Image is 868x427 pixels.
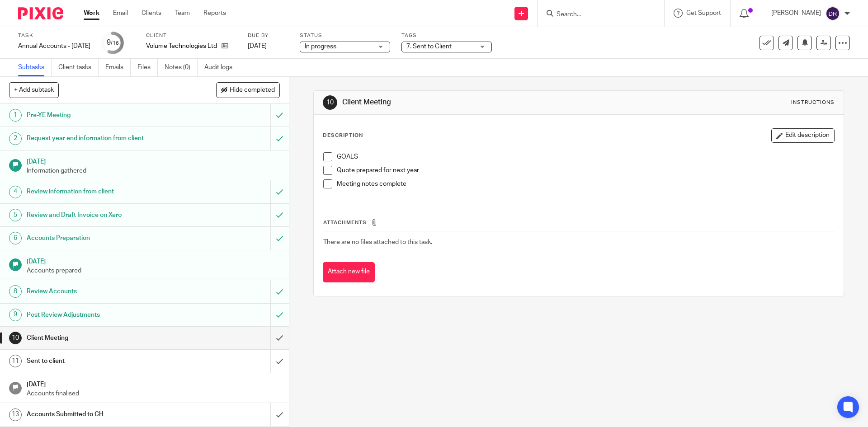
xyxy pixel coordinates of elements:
div: 6 [9,232,22,244]
p: Volume Technologies Ltd [146,42,217,51]
a: Client tasks [58,59,99,76]
img: svg%3E [826,6,840,21]
label: Task [18,32,90,39]
span: Attachments [323,220,367,225]
p: [PERSON_NAME] [771,9,821,18]
div: 2 [9,132,22,145]
div: Annual Accounts - March 2025 [18,42,90,51]
div: 10 [9,332,22,344]
div: 4 [9,186,22,198]
label: Tags [401,32,492,39]
h1: [DATE] [27,378,280,389]
h1: Review information from client [27,185,183,198]
p: Description [323,132,363,139]
label: Client [146,32,236,39]
h1: Post Review Adjustments [27,308,183,322]
h1: [DATE] [27,155,280,166]
a: Subtasks [18,59,52,76]
span: There are no files attached to this task. [323,239,432,245]
button: Hide completed [216,82,280,98]
h1: [DATE] [27,255,280,266]
a: Email [113,9,128,18]
p: Meeting notes complete [337,179,834,188]
h1: Sent to client [27,354,183,368]
p: Accounts prepared [27,266,280,275]
h1: Pre-YE Meeting [27,108,183,122]
p: Accounts finalised [27,389,280,398]
div: 9 [9,309,22,321]
h1: Request year end information from client [27,131,183,145]
small: /16 [111,41,119,46]
button: Edit description [771,128,835,143]
div: 5 [9,209,22,221]
p: Information gathered [27,166,280,175]
a: Work [84,9,99,18]
button: Attach new file [323,262,375,282]
div: 11 [9,355,22,367]
input: Search [556,11,637,19]
a: Reports [203,9,226,18]
a: Emails [105,59,131,76]
p: Quote prepared for next year [337,166,834,175]
span: Get Support [686,10,721,16]
a: Audit logs [204,59,239,76]
p: GOALS [337,152,834,161]
h1: Review and Draft Invoice on Xero [27,208,183,222]
label: Due by [248,32,288,39]
div: 8 [9,285,22,298]
img: Pixie [18,7,63,19]
h1: Accounts Preparation [27,231,183,245]
div: 1 [9,109,22,122]
span: Hide completed [230,87,275,94]
div: 13 [9,408,22,421]
span: In progress [305,43,336,50]
a: Clients [142,9,161,18]
span: 7. Sent to Client [406,43,452,50]
a: Team [175,9,190,18]
a: Files [137,59,158,76]
h1: Client Meeting [342,98,598,107]
div: 9 [107,38,119,48]
div: Annual Accounts - [DATE] [18,42,90,51]
div: Instructions [791,99,835,106]
h1: Accounts Submitted to CH [27,408,183,421]
h1: Review Accounts [27,285,183,298]
h1: Client Meeting [27,331,183,345]
div: 10 [323,95,337,110]
button: + Add subtask [9,82,59,98]
label: Status [300,32,390,39]
a: Notes (0) [165,59,198,76]
span: [DATE] [248,43,267,49]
